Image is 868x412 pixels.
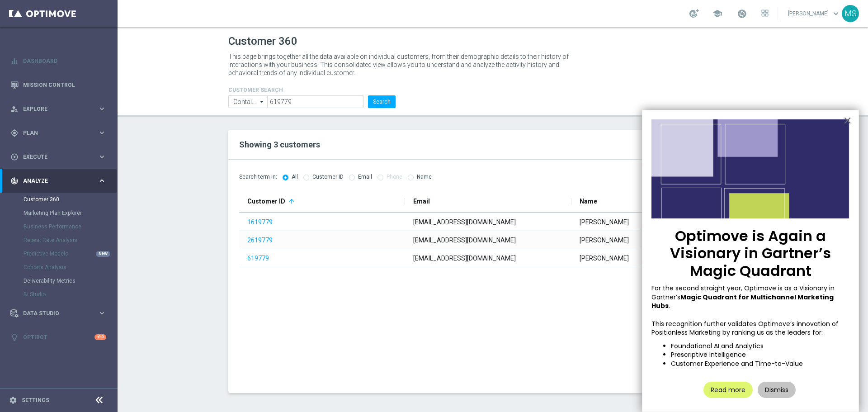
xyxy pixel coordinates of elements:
[413,237,516,244] span: [EMAIL_ADDRESS][DOMAIN_NAME]
[24,288,117,301] div: BI Studio
[247,218,273,226] a: 1619779
[98,152,106,161] i: keyboard_arrow_right
[22,398,49,403] a: Settings
[239,213,737,231] div: Press SPACE to select this row.
[98,176,106,185] i: keyboard_arrow_right
[94,334,106,340] div: +10
[247,237,273,244] a: 2619779
[580,218,629,226] span: [PERSON_NAME]
[10,309,98,317] div: Data Studio
[10,129,98,137] div: Plan
[228,87,396,93] h4: CUSTOMER SEARCH
[98,128,106,137] i: keyboard_arrow_right
[24,277,94,284] a: Deliverability Metrics
[23,49,106,73] a: Dashboard
[10,105,98,113] div: Explore
[10,129,19,137] i: gps_fixed
[24,247,117,260] div: Predictive Models
[23,311,98,316] span: Data Studio
[98,104,106,113] i: keyboard_arrow_right
[247,255,269,262] a: 619779
[10,333,19,341] i: lightbulb
[267,95,363,108] input: Enter CID, Email, name or phone
[580,198,597,205] span: Name
[24,193,117,206] div: Customer 360
[413,198,430,205] span: Email
[831,9,841,19] span: keyboard_arrow_down
[843,113,852,128] button: Close
[312,174,344,180] label: Customer ID
[10,105,19,113] i: person_search
[10,177,19,185] i: track_changes
[24,274,117,288] div: Deliverability Metrics
[247,198,285,205] span: Customer ID
[651,320,849,337] p: This recognition further validates Optimove’s innovation of Positionless Marketing by ranking us ...
[9,396,17,404] i: settings
[413,218,516,226] span: [EMAIL_ADDRESS][DOMAIN_NAME]
[24,206,117,220] div: Marketing Plan Explorer
[580,237,629,244] span: [PERSON_NAME]
[10,73,106,97] div: Mission Control
[258,96,267,108] i: arrow_drop_down
[671,360,849,369] li: Customer Experience and Time-to-Value
[387,174,402,180] label: Phone
[239,140,320,149] span: Showing 3 customers
[10,57,19,65] i: equalizer
[23,325,94,349] a: Optibot
[239,231,737,249] div: Press SPACE to select this row.
[10,153,98,161] div: Execute
[413,255,516,262] span: [EMAIL_ADDRESS][DOMAIN_NAME]
[703,382,753,398] button: Read more
[671,342,849,351] li: Foundational AI and Analytics
[580,255,629,262] span: [PERSON_NAME]
[98,309,106,317] i: keyboard_arrow_right
[228,35,757,48] h1: Customer 360
[417,174,432,180] label: Name
[10,153,19,161] i: play_circle_outline
[758,382,796,398] button: Dismiss
[239,249,737,267] div: Press SPACE to select this row.
[671,350,849,360] li: Prescriptive Intelligence
[23,154,98,160] span: Execute
[24,233,117,247] div: Repeat Rate Analysis
[23,130,98,136] span: Plan
[651,284,836,302] span: For the second straight year, Optimove is as a Visionary in Gartner’s
[10,49,106,73] div: Dashboard
[787,7,842,20] a: [PERSON_NAME]
[96,251,110,257] div: NEW
[651,227,849,279] p: Optimove is Again a Visionary in Gartner’s Magic Quadrant
[228,52,576,77] p: This page brings together all the data available on individual customers, from their demographic ...
[239,173,277,181] span: Search term in:
[23,73,106,97] a: Mission Control
[24,196,94,203] a: Customer 360
[24,260,117,274] div: Cohorts Analysis
[228,95,267,108] input: Contains
[10,325,106,349] div: Optibot
[358,174,372,180] label: Email
[23,106,98,112] span: Explore
[24,220,117,233] div: Business Performance
[23,178,98,184] span: Analyze
[24,209,94,217] a: Marketing Plan Explorer
[669,301,670,310] span: .
[712,9,722,19] span: school
[651,293,835,311] strong: Magic Quadrant for Multichannel Marketing Hubs
[10,177,98,185] div: Analyze
[292,174,298,180] label: All
[842,5,859,22] div: MS
[368,95,396,108] button: Search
